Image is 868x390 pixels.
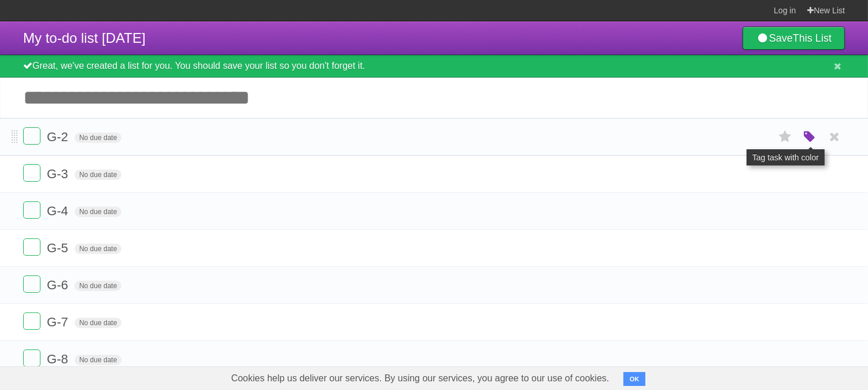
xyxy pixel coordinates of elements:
[47,130,71,144] span: G-2
[75,207,121,217] span: No due date
[23,238,40,256] label: Done
[75,355,121,365] span: No due date
[23,30,146,46] span: My to-do list [DATE]
[75,170,121,180] span: No due date
[47,352,71,366] span: G-8
[23,275,40,293] label: Done
[75,133,121,143] span: No due date
[75,244,121,254] span: No due date
[623,372,646,386] button: OK
[23,312,40,330] label: Done
[23,349,40,367] label: Done
[774,127,796,146] label: Star task
[23,164,40,182] label: Done
[743,27,845,50] a: SaveThis List
[220,367,621,390] span: Cookies help us deliver our services. By using our services, you agree to our use of cookies.
[47,278,71,292] span: G-6
[47,204,71,218] span: G-4
[47,241,71,255] span: G-5
[47,315,71,329] span: G-7
[75,281,121,291] span: No due date
[23,201,40,219] label: Done
[23,127,40,145] label: Done
[793,32,832,44] b: This List
[47,167,71,181] span: G-3
[75,318,121,328] span: No due date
